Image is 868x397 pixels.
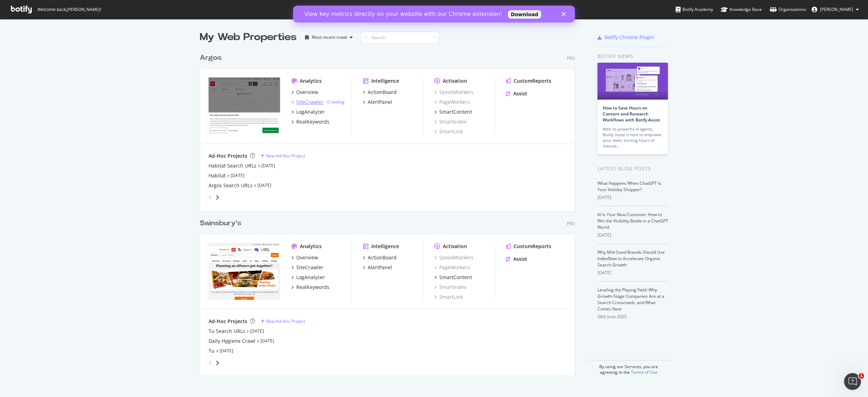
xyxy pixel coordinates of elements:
[250,328,264,334] a: [DATE]
[770,6,806,13] div: Organizations
[844,373,861,390] iframe: Intercom live chat
[200,30,297,44] div: My Web Properties
[434,99,470,106] a: PageWorkers
[296,99,323,106] div: SiteCrawler
[676,6,713,13] div: Botify Academy
[261,153,305,159] a: New Ad-Hoc Project
[506,243,551,250] a: CustomReports
[597,270,668,276] div: [DATE]
[434,274,472,281] a: SmartContent
[434,118,466,125] a: SmartIndex
[631,369,657,375] a: Terms of Use
[293,6,575,23] iframe: Intercom live chat banner
[296,108,325,115] div: LogAnalyzer
[200,44,581,375] div: grid
[434,108,472,115] a: SmartContent
[206,192,215,203] div: angle-left
[200,53,222,63] div: Argos
[597,249,665,268] a: Why Mid-Sized Brands Should Use IndexNow to Accelerate Organic Search Growth
[858,373,864,379] span: 1
[209,347,215,354] a: Tu
[597,63,668,100] img: How to Save Hours on Content and Research Workflows with Botify Assist
[434,254,473,261] div: SpeedWorkers
[371,77,399,84] div: Intelligence
[597,212,668,230] a: AI Is Your New Customer: How to Win the Visibility Battle in a ChatGPT World
[296,264,323,271] div: SiteCrawler
[368,254,397,261] div: ActionBoard
[325,99,345,105] div: -
[312,35,347,39] div: Most recent crawl
[260,338,274,344] a: [DATE]
[597,232,668,238] div: [DATE]
[597,34,654,41] a: Botify Chrome Plugin
[209,152,247,159] div: Ad-Hoc Projects
[721,6,762,13] div: Knowledge Base
[209,243,280,300] img: *.sainsburys.co.uk/
[296,274,325,281] div: LogAnalyzer
[209,338,255,345] a: Daily Hygiene Crawl
[291,108,325,115] a: LogAnalyzer
[439,274,472,281] div: SmartContent
[291,254,318,261] a: Overview
[363,99,392,106] a: AlertPanel
[209,162,256,169] a: Habitat Search URLs
[820,6,853,12] span: Midhunraj Panicker
[434,284,466,291] a: SmartIndex
[296,284,329,291] div: RealKeywords
[200,53,224,63] a: Argos
[209,328,245,335] a: Tu Search URLs
[597,180,661,193] a: What Happens When ChatGPT Is Your Holiday Shopper?
[597,52,668,60] div: Botify news
[363,89,397,96] a: ActionBoard
[209,77,280,134] img: www.argos.co.uk
[219,348,233,354] a: [DATE]
[434,294,463,301] a: SmartLink
[604,34,654,41] div: Botify Chrome Plugin
[363,254,397,261] a: ActionBoard
[296,118,329,125] div: RealKeywords
[567,221,575,227] div: Pro
[506,256,527,263] a: Assist
[300,77,322,84] div: Analytics
[261,163,275,169] a: [DATE]
[296,89,318,96] div: Overview
[589,360,668,375] div: By using our Services, you are agreeing to the
[368,89,397,96] div: ActionBoard
[506,90,527,97] a: Assist
[434,264,470,271] a: PageWorkers
[439,108,472,115] div: SmartContent
[209,172,226,179] div: Habitat
[434,89,473,96] div: SpeedWorkers
[443,77,467,84] div: Activation
[37,7,101,12] span: Welcome back, [PERSON_NAME] !
[806,4,864,15] button: [PERSON_NAME]
[368,99,392,106] div: AlertPanel
[361,31,439,44] input: Search
[597,194,668,201] div: [DATE]
[514,77,551,84] div: CustomReports
[371,243,399,250] div: Intelligence
[597,287,664,312] a: Leveling the Playing Field: Why Growth-Stage Companies Are at a Search Crossroads, and What Comes...
[261,318,305,324] a: New Ad-Hoc Project
[291,118,329,125] a: RealKeywords
[209,318,247,325] div: Ad-Hoc Projects
[291,284,329,291] a: RealKeywords
[603,105,660,123] a: How to Save Hours on Content and Research Workflows with Botify Assist
[567,55,575,61] div: Pro
[597,165,668,172] div: Latest Blog Posts
[363,264,392,271] a: AlertPanel
[291,264,323,271] a: SiteCrawler
[291,99,345,106] a: SiteCrawler- Crawling
[513,256,527,263] div: Assist
[443,243,467,250] div: Activation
